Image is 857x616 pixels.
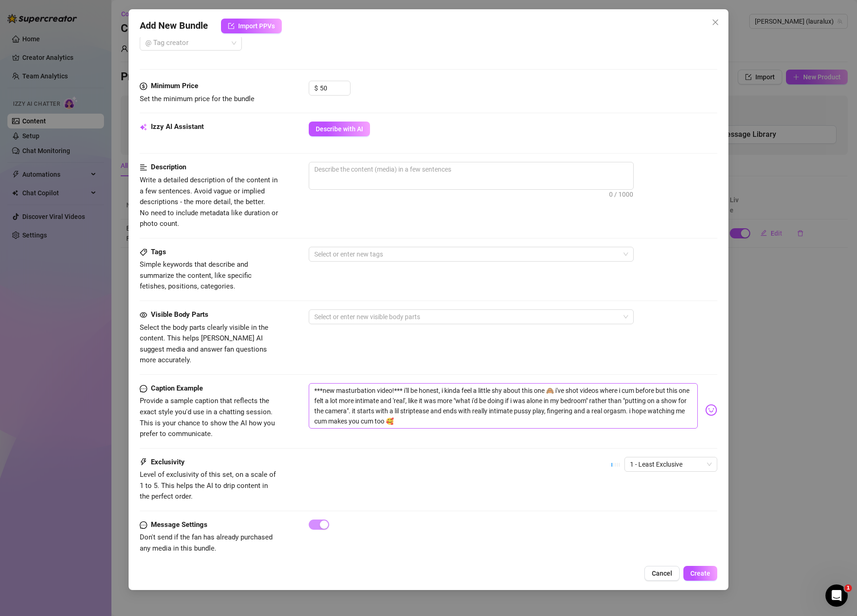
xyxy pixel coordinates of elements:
span: Simple keywords that describe and summarize the content, like specific fetishes, positions, categ... [140,260,252,290]
span: close [712,19,719,26]
strong: Description [151,163,186,171]
span: Select the body parts clearly visible in the content. This helps [PERSON_NAME] AI suggest media a... [140,323,268,365]
span: Write a detailed description of the content in a few sentences. Avoid vague or implied descriptio... [140,176,278,228]
span: import [228,23,234,29]
span: align-left [140,162,147,173]
textarea: ***new masturbation video!*** i'll be honest, i kinda feel a little shy about this one 🙈 i've sho... [309,383,698,429]
span: Create [690,570,710,577]
span: Provide a sample caption that reflects the exact style you'd use in a chatting session. This is y... [140,397,275,438]
button: Close [708,15,723,30]
strong: Exclusivity [151,458,185,466]
span: Level of exclusivity of this set, on a scale of 1 to 5. This helps the AI to drip content in the ... [140,470,276,500]
span: eye [140,311,147,319]
button: Cancel [644,566,680,581]
button: Describe with AI [309,122,370,136]
span: Don't send if the fan has already purchased any media in this bundle. [140,533,273,552]
strong: Visible Body Parts [151,310,208,319]
span: message [140,520,147,531]
span: Close [708,19,723,26]
span: Describe with AI [316,125,363,133]
strong: Minimum Price [151,82,198,90]
strong: Message Settings [151,520,208,529]
span: thunderbolt [140,457,147,468]
span: 1 - Least Exclusive [630,457,712,471]
span: Add New Bundle [140,19,208,33]
span: dollar [140,81,147,92]
span: Import PPVs [238,22,275,30]
button: Import PPVs [221,19,282,33]
button: Create [683,566,717,581]
span: Cancel [652,570,672,577]
iframe: Intercom live chat [825,584,848,607]
span: tag [140,249,147,256]
span: message [140,383,147,394]
span: Set the minimum price for the bundle [140,95,254,103]
strong: Izzy AI Assistant [151,122,204,131]
strong: Caption Example [151,384,203,392]
strong: Tags [151,248,166,256]
span: 1 [844,584,852,592]
img: svg%3e [705,404,717,416]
